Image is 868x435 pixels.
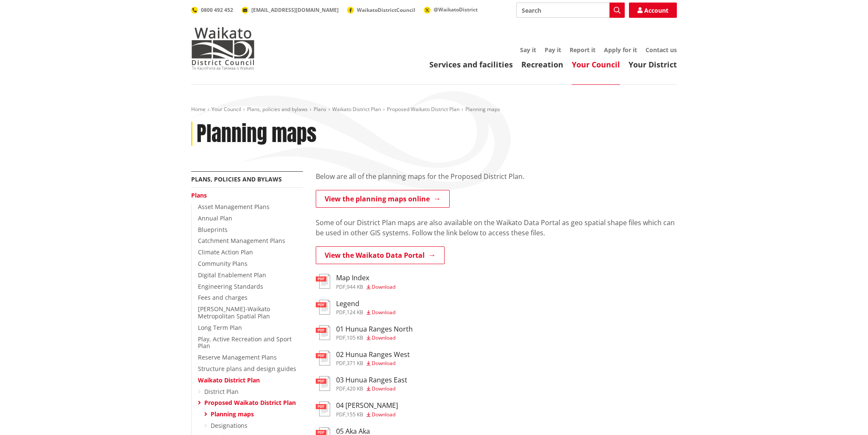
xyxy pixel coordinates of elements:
[211,421,248,429] a: Designations
[316,351,330,365] img: document-pdf.svg
[198,323,242,332] a: Long Term Plan
[191,175,282,183] a: Plans, policies and bylaws
[336,325,413,333] h3: 01 Hunua Ranges North
[316,274,330,289] img: document-pdf.svg
[604,46,637,54] a: Apply for it
[347,411,363,418] span: 155 KB
[336,402,398,410] h3: 04 [PERSON_NAME]
[198,365,296,373] a: Structure plans and design guides
[347,283,363,290] span: 944 KB
[347,6,415,14] a: WaikatoDistrictCouncil
[211,410,254,418] a: Planning maps
[336,412,398,417] div: ,
[516,3,625,18] input: Search input
[198,335,292,350] a: Play, Active Recreation and Sport Plan
[316,351,410,366] a: 02 Hunua Ranges West pdf,371 KB Download
[191,6,233,14] a: 0800 492 452
[347,334,363,341] span: 105 KB
[251,6,339,14] span: [EMAIL_ADDRESS][DOMAIN_NAME]
[242,6,339,14] a: [EMAIL_ADDRESS][DOMAIN_NAME]
[316,325,413,340] a: 01 Hunua Ranges North pdf,105 KB Download
[198,226,228,234] a: Blueprints
[316,171,677,181] p: Below are all of the planning maps for the Proposed District Plan.
[372,283,395,290] span: Download
[570,46,595,54] a: Report it
[191,27,255,70] img: Waikato District Council - Te Kaunihera aa Takiwaa o Waikato
[198,214,232,222] a: Annual Plan
[316,190,450,208] a: View the planning maps online
[332,106,381,113] a: Waikato District Plan
[316,376,407,391] a: 03 Hunua Ranges East pdf,420 KB Download
[629,3,677,18] a: Account
[434,6,478,13] span: @WaikatoDistrict
[316,246,445,264] a: View the Waikato Data Portal
[247,106,308,113] a: Plans, policies and bylaws
[347,360,363,367] span: 371 KB
[465,106,500,113] span: Planning maps
[372,411,395,418] span: Download
[191,106,677,113] nav: breadcrumb
[198,376,260,384] a: Waikato District Plan
[197,122,317,146] h1: Planning maps
[629,59,677,70] a: Your District
[336,385,345,392] span: pdf
[372,385,395,392] span: Download
[336,386,407,391] div: ,
[336,284,395,290] div: ,
[336,309,345,316] span: pdf
[198,237,285,245] a: Catchment Management Plans
[316,325,330,340] img: document-pdf.svg
[316,217,677,238] p: Some of our District Plan maps are also available on the Waikato Data Portal as geo spatial shape...
[198,353,277,361] a: Reserve Management Plans
[424,6,478,13] a: @WaikatoDistrict
[198,305,270,320] a: [PERSON_NAME]-Waikato Metropolitan Spatial Plan
[316,274,395,289] a: Map Index pdf,944 KB Download
[372,309,395,316] span: Download
[336,335,413,340] div: ,
[387,106,459,113] a: Proposed Waikato District Plan
[336,283,345,290] span: pdf
[204,388,239,396] a: District Plan
[357,6,415,14] span: WaikatoDistrictCouncil
[198,248,253,256] a: Climate Action Plan
[336,274,395,282] h3: Map Index
[336,361,410,366] div: ,
[198,293,248,301] a: Fees and charges
[347,309,363,316] span: 124 KB
[316,300,330,315] img: document-pdf.svg
[336,334,345,341] span: pdf
[316,402,398,417] a: 04 [PERSON_NAME] pdf,155 KB Download
[336,411,345,418] span: pdf
[336,376,407,384] h3: 03 Hunua Ranges East
[191,106,206,113] a: Home
[372,334,395,341] span: Download
[372,360,395,367] span: Download
[191,191,207,199] a: Plans
[198,271,266,279] a: Digital Enablement Plan
[201,6,233,14] span: 0800 492 452
[316,376,330,391] img: document-pdf.svg
[316,402,330,416] img: document-pdf.svg
[204,399,296,407] a: Proposed Waikato District Plan
[198,203,270,211] a: Asset Management Plans
[521,59,563,70] a: Recreation
[198,282,263,290] a: Engineering Standards
[520,46,536,54] a: Say it
[645,46,677,54] a: Contact us
[347,385,363,392] span: 420 KB
[545,46,561,54] a: Pay it
[316,300,395,315] a: Legend pdf,124 KB Download
[336,310,395,315] div: ,
[572,59,620,70] a: Your Council
[336,351,410,359] h3: 02 Hunua Ranges West
[429,59,513,70] a: Services and facilities
[198,259,248,268] a: Community Plans
[336,360,345,367] span: pdf
[314,106,326,113] a: Plans
[336,300,395,308] h3: Legend
[211,106,241,113] a: Your Council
